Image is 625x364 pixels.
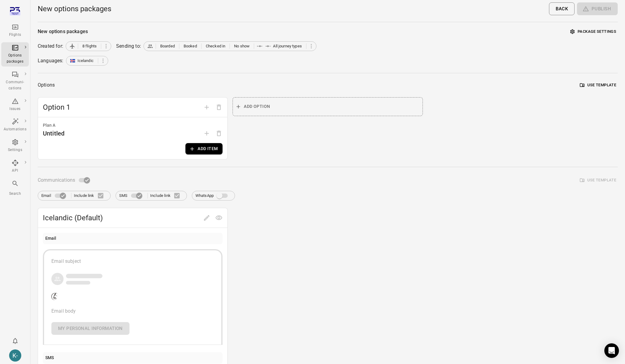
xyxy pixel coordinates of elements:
a: Communi-cations [1,69,29,93]
div: Languages: [38,57,64,64]
div: Open Intercom Messenger [604,343,619,358]
button: Kristinn - avilabs [7,347,24,364]
button: Back [549,2,575,15]
div: Issues [4,106,26,112]
span: All journey types [273,43,302,49]
div: Options packages [4,53,26,65]
label: WhatsApp [195,190,231,201]
span: Checked in [206,43,226,49]
div: K- [9,349,21,362]
div: Options [38,81,55,89]
div: Flights [4,32,26,38]
span: Icelandic [78,58,94,64]
div: Icelandic [66,56,108,66]
div: Automations [4,126,26,132]
div: Sending to: [116,43,141,50]
span: Communications [38,176,75,184]
button: Search [1,178,29,198]
span: Options need to have at least one plan [213,130,225,136]
label: Include link [150,189,183,202]
a: Automations [1,116,29,134]
a: Settings [1,137,29,155]
div: Search [4,191,26,197]
span: Option 1 [43,102,201,112]
a: Issues [1,96,29,114]
div: 8 flights [66,41,111,51]
button: Add item [185,143,223,154]
div: BoardedBookedChecked inNo showAll journey types [143,41,316,51]
a: Options packages [1,42,29,67]
div: Untitled [43,129,64,138]
button: Use template [578,81,618,90]
span: Icelandic (Default) [43,213,201,223]
div: Plan A [43,122,223,129]
span: 8 flights [82,43,97,49]
div: API [4,168,26,174]
a: Flights [1,22,29,40]
span: Add option [201,104,213,110]
label: SMS [119,190,145,201]
div: Communi-cations [4,79,26,91]
div: New options packages [38,28,88,35]
div: SMS [45,355,54,361]
div: Settings [4,147,26,153]
button: Package settings [569,27,618,36]
span: Delete option [213,104,225,110]
label: Include link [74,189,107,202]
span: Add plan [201,130,213,136]
span: Boarded [160,43,175,49]
div: Email [45,235,57,242]
span: Preview [213,215,225,220]
button: Notifications [9,335,21,347]
span: Edit [201,215,213,220]
div: Created for: [38,43,63,50]
label: Email [41,190,69,201]
span: No show [234,43,250,49]
span: Booked [184,43,197,49]
a: API [1,157,29,176]
h1: New options packages [38,4,111,14]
